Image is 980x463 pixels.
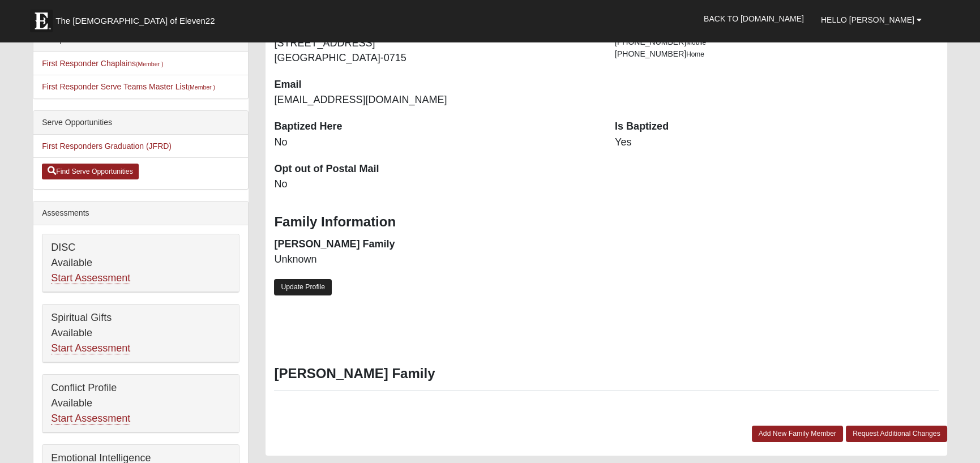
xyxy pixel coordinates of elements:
div: Spiritual Gifts Available [42,305,239,362]
small: (Member ) [188,84,215,91]
dt: [PERSON_NAME] Family [274,237,598,252]
dd: Unknown [274,252,598,267]
a: First Responders Graduation (JFRD) [42,142,172,151]
a: Find Serve Opportunities [42,164,139,179]
dd: No [274,135,598,150]
li: [PHONE_NUMBER] [615,48,939,60]
h3: [PERSON_NAME] Family [274,366,938,382]
span: Hello [PERSON_NAME] [821,15,914,24]
dd: [STREET_ADDRESS] [GEOGRAPHIC_DATA]-0715 [274,36,598,65]
dt: Is Baptized [615,119,939,134]
a: First Responder Serve Teams Master List(Member ) [42,82,215,91]
li: [PHONE_NUMBER] [615,36,939,48]
dd: Yes [615,135,939,150]
dt: Baptized Here [274,119,598,134]
dd: No [274,177,598,192]
a: First Responder Chaplains(Member ) [42,59,163,68]
a: Hello [PERSON_NAME] [812,6,930,34]
h3: Family Information [274,214,938,230]
div: Assessments [33,202,248,225]
dd: [EMAIL_ADDRESS][DOMAIN_NAME] [274,93,598,108]
span: Mobile [686,38,706,46]
div: Serve Opportunities [33,111,248,135]
dt: Email [274,78,598,92]
div: Conflict Profile Available [42,375,239,432]
small: (Member ) [136,61,163,67]
dt: Opt out of Postal Mail [274,162,598,177]
a: Add New Family Member [752,426,844,442]
img: Eleven22 logo [30,10,53,32]
a: Start Assessment [51,413,130,425]
a: The [DEMOGRAPHIC_DATA] of Eleven22 [24,4,251,32]
a: Update Profile [274,279,332,295]
div: DISC Available [42,234,239,292]
a: Start Assessment [51,272,130,284]
a: Request Additional Changes [846,426,947,442]
a: Back to [DOMAIN_NAME] [695,5,812,33]
a: Start Assessment [51,342,130,354]
span: The [DEMOGRAPHIC_DATA] of Eleven22 [55,15,215,27]
span: Home [686,50,704,58]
